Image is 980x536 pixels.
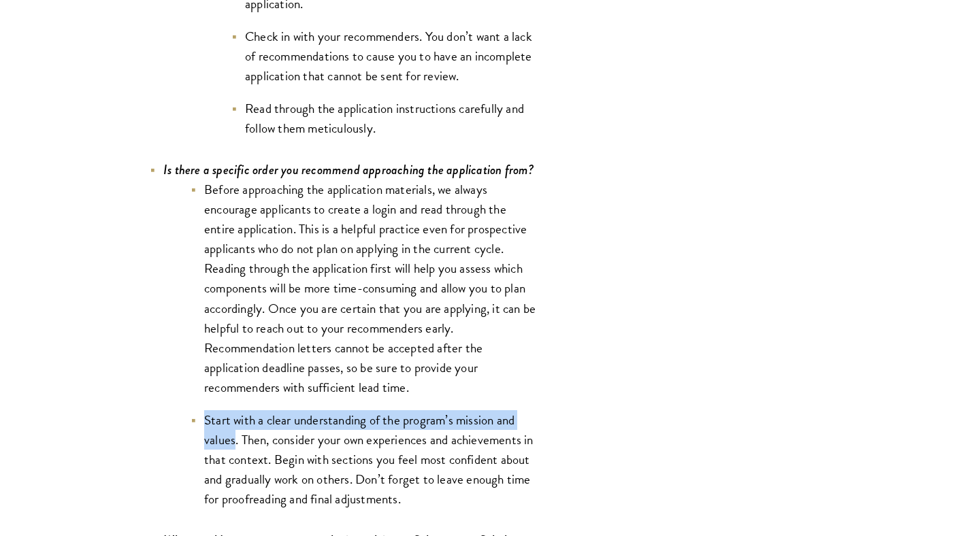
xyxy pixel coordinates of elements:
[231,27,538,86] li: Check in with your recommenders. You don’t want a lack of recommendations to cause you to have an...
[191,180,538,397] li: Before approaching the application materials, we always encourage applicants to create a login an...
[191,410,538,509] li: Start with a clear understanding of the program’s mission and values. Then, consider your own exp...
[231,99,538,138] li: Read through the application instructions carefully and follow them meticulously.
[163,161,534,179] i: Is there a specific order you recommend approaching the application from?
